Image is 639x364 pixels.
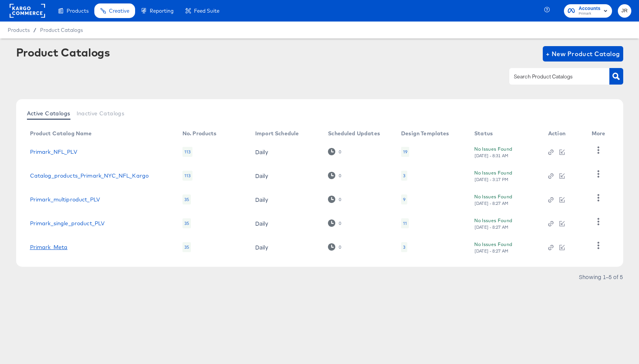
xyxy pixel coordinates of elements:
[328,243,341,251] div: 0
[579,11,601,17] span: Primark
[401,218,409,228] div: 11
[77,110,125,116] span: Inactive Catalogs
[30,244,68,250] a: Primark_Meta
[401,242,407,252] div: 3
[16,46,110,58] div: Product Catalogs
[512,72,594,81] input: Search Product Catalogs
[542,128,585,140] th: Action
[27,110,70,116] span: Active Catalogs
[30,196,100,203] a: Primark_multiproduct_PLV
[194,8,219,14] span: Feed Suite
[182,242,191,252] div: 35
[328,148,341,155] div: 0
[249,140,322,164] td: Daily
[249,164,322,188] td: Daily
[468,128,542,140] th: Status
[30,220,105,226] a: Primark_single_product_PLV
[401,194,407,204] div: 9
[67,8,89,14] span: Products
[30,149,77,155] a: Primark_NFL_PLV
[182,194,191,204] div: 35
[338,244,341,250] div: 0
[403,244,405,250] div: 3
[585,128,615,140] th: More
[182,218,191,228] div: 35
[338,197,341,202] div: 0
[618,4,631,18] button: JR
[182,147,192,157] div: 113
[30,27,40,33] span: /
[543,46,623,61] button: + New Product Catalog
[338,149,341,155] div: 0
[338,173,341,178] div: 0
[328,196,341,203] div: 0
[30,130,92,136] div: Product Catalog Name
[403,149,407,155] div: 19
[401,171,407,181] div: 3
[403,196,405,203] div: 9
[403,220,407,226] div: 11
[401,130,449,136] div: Design Templates
[621,7,628,15] span: JR
[564,4,612,18] button: AccountsPrimark
[546,48,620,59] span: + New Product Catalog
[109,8,129,14] span: Creative
[579,5,601,13] span: Accounts
[40,27,83,33] a: Product Catalogs
[328,172,341,179] div: 0
[255,130,299,136] div: Import Schedule
[328,130,380,136] div: Scheduled Updates
[249,211,322,235] td: Daily
[401,147,409,157] div: 19
[249,188,322,211] td: Daily
[150,8,174,14] span: Reporting
[338,221,341,226] div: 0
[579,274,623,279] div: Showing 1–5 of 5
[182,171,192,181] div: 113
[249,235,322,259] td: Daily
[30,173,149,179] a: Catalog_products_Primark_NYC_NFL_Kargo
[328,219,341,227] div: 0
[403,173,405,179] div: 3
[182,130,217,136] div: No. Products
[8,27,30,33] span: Products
